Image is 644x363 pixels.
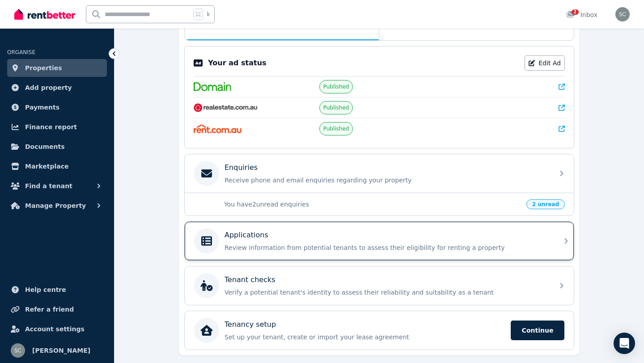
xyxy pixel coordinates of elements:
[7,79,107,97] a: Add property
[225,288,548,297] p: Verify a potential tenant's identity to assess their reliability and suitability as a tenant
[7,197,107,215] button: Manage Property
[7,59,107,77] a: Properties
[225,274,275,285] p: Tenant checks
[185,266,574,305] a: Tenant checksVerify a potential tenant's identity to assess their reliability and suitability as ...
[25,63,62,73] span: Properties
[25,324,85,334] span: Account settings
[572,9,579,15] span: 2
[25,122,77,132] span: Finance report
[194,82,231,91] img: Domain.com.au
[7,177,107,195] button: Find a tenant
[7,281,107,299] a: Help centre
[25,82,72,93] span: Add property
[225,230,268,241] p: Applications
[225,176,548,185] p: Receive phone and email enquiries regarding your property
[7,157,107,175] a: Marketplace
[225,243,548,252] p: Review information from potential tenants to assess their eligibility for renting a property
[194,124,241,133] img: Rent.com.au
[14,8,75,21] img: RentBetter
[323,104,349,111] span: Published
[526,199,565,209] span: 2 unread
[208,58,266,68] p: Your ad status
[25,284,66,295] span: Help centre
[615,7,630,21] img: susan campbell
[566,10,597,19] div: Inbox
[7,138,107,156] a: Documents
[25,304,74,315] span: Refer a friend
[614,333,635,354] div: Open Intercom Messenger
[225,333,505,342] p: Set up your tenant, create or import your lease agreement
[185,311,574,350] a: Tenancy setupSet up your tenant, create or import your lease agreementContinue
[25,141,65,152] span: Documents
[7,98,107,116] a: Payments
[323,83,349,90] span: Published
[207,11,210,18] span: k
[25,200,86,211] span: Manage Property
[194,103,258,112] img: RealEstate.com.au
[11,343,25,358] img: susan campbell
[323,125,349,132] span: Published
[7,118,107,136] a: Finance report
[185,154,574,193] a: EnquiriesReceive phone and email enquiries regarding your property
[511,321,564,340] span: Continue
[32,345,90,356] span: [PERSON_NAME]
[7,300,107,318] a: Refer a friend
[25,181,72,191] span: Find a tenant
[7,320,107,338] a: Account settings
[25,102,59,113] span: Payments
[224,200,521,209] p: You have 2 unread enquiries
[225,319,276,330] p: Tenancy setup
[185,222,574,260] a: ApplicationsReview information from potential tenants to assess their eligibility for renting a p...
[25,161,68,172] span: Marketplace
[225,162,258,173] p: Enquiries
[525,55,565,71] a: Edit Ad
[7,49,35,55] span: ORGANISE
